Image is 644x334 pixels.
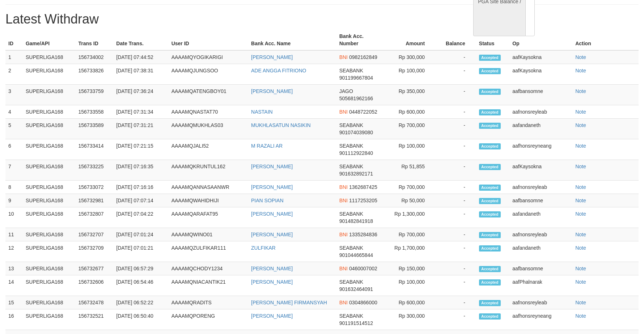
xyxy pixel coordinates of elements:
td: Rp 700,000 [385,228,436,241]
th: User ID [169,30,248,50]
span: 1362687425 [349,184,377,190]
td: AAAAMQMUKHLAS03 [169,119,248,139]
span: Accepted [479,232,501,238]
td: 14 [5,275,23,296]
td: [DATE] 06:57:29 [113,262,168,275]
td: Rp 300,000 [385,309,436,330]
th: Op [509,30,572,50]
td: Rp 300,000 [385,50,436,64]
span: 901632892171 [339,171,373,177]
span: Accepted [479,68,501,74]
span: BNI [339,54,348,60]
td: SUPERLIGA168 [23,64,76,85]
td: Rp 100,000 [385,275,436,296]
span: Accepted [479,279,501,286]
td: AAAAMQANNASAANWR [169,181,248,194]
span: Accepted [479,109,501,115]
td: Rp 350,000 [385,85,436,105]
td: [DATE] 07:38:31 [113,64,168,85]
td: AAAAMQATENGBOY01 [169,85,248,105]
td: Rp 700,000 [385,119,436,139]
a: Note [575,68,586,73]
td: - [436,296,476,309]
td: aafandaneth [509,241,572,262]
span: 1335284836 [349,232,377,237]
td: AAAAMQNIACANTIK21 [169,275,248,296]
td: AAAAMQWAHIDHIJI [169,194,248,207]
td: 156734002 [76,50,114,64]
td: - [436,85,476,105]
td: SUPERLIGA168 [23,207,76,228]
th: Trans ID [76,30,114,50]
span: Accepted [479,313,501,320]
span: BNI [339,266,348,271]
span: Accepted [479,123,501,129]
td: aafandaneth [509,119,572,139]
td: 156732709 [76,241,114,262]
td: aafhonsreyneang [509,139,572,160]
td: AAAAMQJALI52 [169,139,248,160]
td: SUPERLIGA168 [23,119,76,139]
td: SUPERLIGA168 [23,105,76,119]
a: Note [575,232,586,237]
span: 0982162849 [349,54,377,60]
span: BNI [339,109,348,115]
span: 0304866000 [349,300,377,305]
span: 901482841918 [339,218,373,224]
span: BNI [339,184,348,190]
td: aafnonsreyleab [509,181,572,194]
span: 901199667804 [339,75,373,81]
td: 156733826 [76,64,114,85]
h1: Latest Withdraw [5,12,639,26]
span: Accepted [479,211,501,217]
span: 901074039080 [339,130,373,135]
span: BNI [339,198,348,203]
span: Accepted [479,300,501,306]
td: 156733225 [76,160,114,181]
a: MUKHLASATUN NASIKIN [251,122,311,128]
td: SUPERLIGA168 [23,309,76,330]
a: Note [575,122,586,128]
a: Note [575,279,586,285]
td: [DATE] 07:01:24 [113,228,168,241]
span: 901191514512 [339,320,373,326]
a: Note [575,88,586,94]
td: 9 [5,194,23,207]
td: [DATE] 07:04:22 [113,207,168,228]
td: [DATE] 07:31:21 [113,119,168,139]
td: SUPERLIGA168 [23,50,76,64]
a: [PERSON_NAME] [251,313,293,319]
td: 156733759 [76,85,114,105]
td: aafbansomne [509,85,572,105]
a: Note [575,109,586,115]
th: Date Trans. [113,30,168,50]
span: BNI [339,232,348,237]
td: 156732606 [76,275,114,296]
td: - [436,309,476,330]
th: Amount [385,30,436,50]
td: Rp 100,000 [385,64,436,85]
th: ID [5,30,23,50]
td: 156733558 [76,105,114,119]
td: [DATE] 06:54:46 [113,275,168,296]
a: [PERSON_NAME] [251,88,293,94]
span: JAGO [339,88,353,94]
td: 7 [5,160,23,181]
td: 156732677 [76,262,114,275]
span: 901044665844 [339,252,373,258]
td: AAAAMQWINO01 [169,228,248,241]
span: Accepted [479,185,501,191]
td: 156733414 [76,139,114,160]
td: 11 [5,228,23,241]
td: SUPERLIGA168 [23,194,76,207]
span: SEABANK [339,245,363,251]
td: 10 [5,207,23,228]
a: ZULFIKAR [251,245,276,251]
a: ADE ANGGA FITRIONO [251,68,306,73]
td: AAAAMQCHODY1234 [169,262,248,275]
a: [PERSON_NAME] [251,54,293,60]
td: 4 [5,105,23,119]
td: [DATE] 07:31:34 [113,105,168,119]
td: - [436,207,476,228]
span: Accepted [479,164,501,170]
